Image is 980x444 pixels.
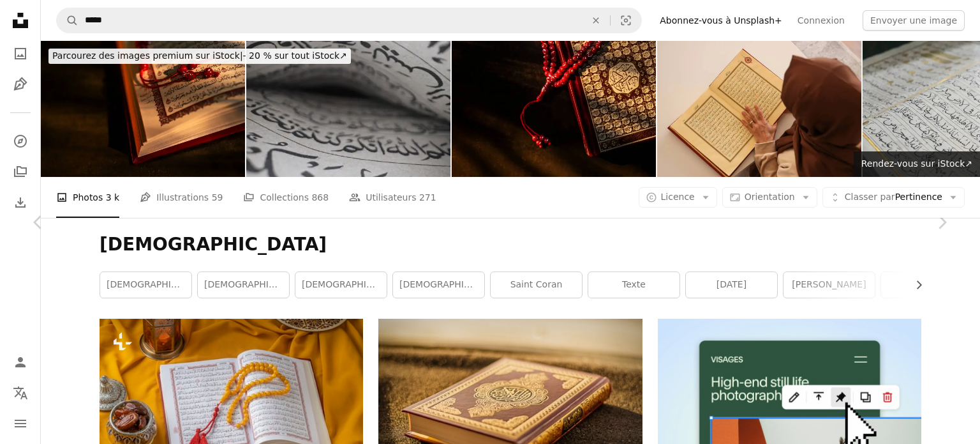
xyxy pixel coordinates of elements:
span: Classer par [845,192,895,202]
a: Livre relié marron et noir [378,401,642,412]
span: 59 [212,190,223,204]
span: Orientation [745,192,795,202]
a: Monsieur [881,272,972,298]
a: [DEMOGRAPHIC_DATA] [295,272,387,298]
button: Langue [8,380,33,406]
a: Saint Coran [491,272,582,298]
a: [DEMOGRAPHIC_DATA] [393,272,484,298]
span: 271 [419,190,436,204]
a: texte [588,272,679,298]
a: Collections 868 [243,177,329,218]
button: faire défiler la liste vers la droite [907,272,921,298]
img: Senior muslim woman reading Quran at home [657,41,861,177]
a: Connexion [790,10,852,31]
a: [DEMOGRAPHIC_DATA] [198,272,289,298]
button: Envoyer une image [863,10,965,31]
a: Abonnez-vous à Unsplash+ [652,10,790,31]
button: Effacer [582,8,610,33]
a: Explorer [8,128,33,154]
a: [PERSON_NAME] [783,272,875,298]
a: Parcourez des images premium sur iStock|- 20 % sur tout iStock↗ [41,41,359,72]
span: 868 [311,190,329,204]
a: Illustrations 59 [140,177,223,218]
span: - 20 % sur tout iStock ↗ [52,50,347,61]
img: Ancienne calligraphie manuscrite vintage écritures du livre saint musulman. Explorer [246,41,450,177]
img: Holy Quran [41,41,245,177]
span: Licence [661,192,695,202]
span: Parcourez des images premium sur iStock | [52,50,243,61]
a: Utilisateurs 271 [349,177,436,218]
a: Collections [8,159,33,185]
button: Licence [639,187,717,208]
a: Rendez-vous sur iStock↗ [854,151,980,177]
a: Photos [8,41,33,66]
a: [DATE] [686,272,777,298]
a: Suivant [903,161,980,284]
button: Recherche de visuels [611,8,641,33]
button: Menu [8,411,33,436]
a: [DEMOGRAPHIC_DATA] [100,272,191,298]
a: Un livre ouvert avec un gland sur le dessus [100,401,363,412]
button: Classer parPertinence [822,187,965,208]
a: Illustrations [8,72,33,97]
span: Rendez-vous sur iStock ↗ [861,158,972,169]
button: Rechercher sur Unsplash [57,8,78,33]
a: Connexion / S’inscrire [8,349,33,375]
h1: [DEMOGRAPHIC_DATA] [100,233,921,256]
button: Orientation [722,187,817,208]
span: Pertinence [845,191,942,204]
img: Holy Quran [452,41,656,177]
form: Rechercher des visuels sur tout le site [56,8,642,33]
